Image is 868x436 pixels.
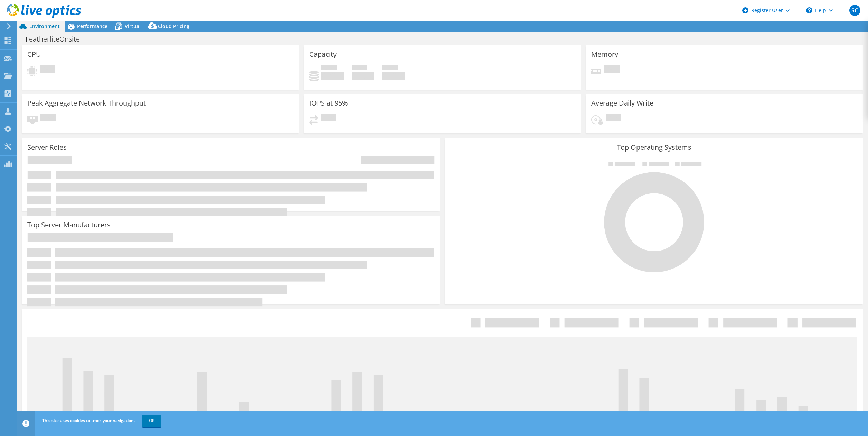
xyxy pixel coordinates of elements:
h3: IOPS at 95% [309,99,348,107]
h3: Peak Aggregate Network Throughput [27,99,146,107]
a: OK [142,415,161,427]
h4: 0 GiB [352,72,374,80]
h3: Top Server Manufacturers [27,221,111,229]
h4: 0 GiB [321,72,344,80]
span: Pending [606,114,621,123]
h3: CPU [27,51,41,58]
span: Total [382,65,398,72]
h3: Capacity [309,51,337,58]
span: SC [849,5,860,16]
h3: Server Roles [27,144,67,151]
h4: 0 GiB [382,72,405,80]
h3: Memory [591,51,618,58]
span: Environment [29,23,60,29]
svg: \n [806,7,812,13]
span: Pending [40,65,55,74]
span: Used [321,65,337,72]
span: Free [352,65,367,72]
span: Pending [604,65,620,74]
span: Virtual [125,23,141,29]
h3: Average Daily Write [591,99,653,107]
span: Pending [40,114,56,123]
span: Performance [77,23,107,29]
span: Pending [321,114,336,123]
span: Cloud Pricing [158,23,189,29]
span: This site uses cookies to track your navigation. [42,418,135,424]
h3: Top Operating Systems [450,144,858,151]
h1: FeatherliteOnsite [22,35,91,43]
